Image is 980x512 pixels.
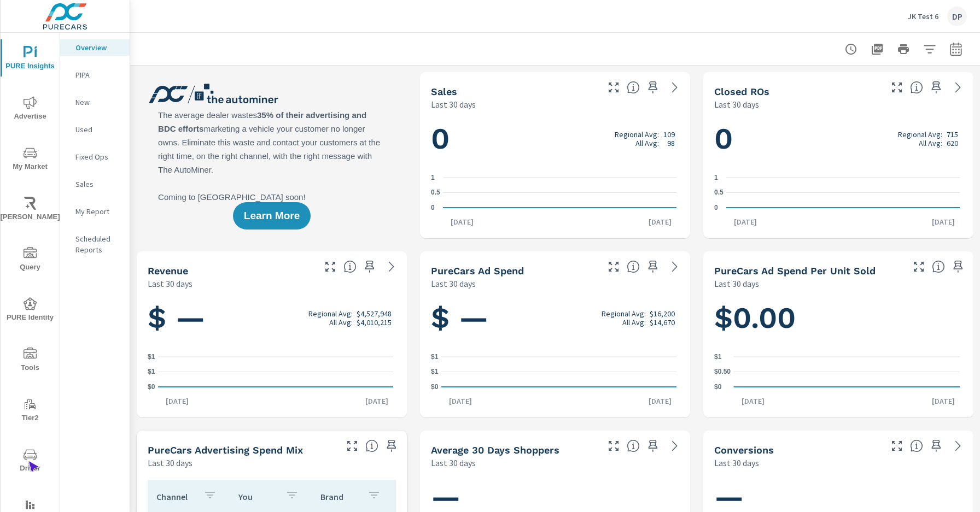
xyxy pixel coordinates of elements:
a: See more details in report [666,79,684,96]
text: 1 [431,174,435,181]
h5: Conversions [714,444,774,456]
span: This table looks at how you compare to the amount of budget you spend per channel as opposed to y... [365,439,378,452]
p: Overview [75,42,121,53]
p: Last 30 days [148,456,192,469]
button: Apply Filters [919,38,941,60]
p: Last 30 days [714,277,759,290]
p: All Avg: [635,139,659,148]
p: JK Test 6 [908,11,938,21]
span: Driver [4,448,56,475]
p: Brand [320,491,359,502]
p: My Report [75,206,121,217]
button: Make Fullscreen [888,437,906,455]
p: [DATE] [641,396,679,407]
span: Number of Repair Orders Closed by the selected dealership group over the selected time range. [So... [910,81,923,94]
p: [DATE] [641,216,679,227]
p: [DATE] [443,216,481,227]
span: Average cost of advertising per each vehicle sold at the dealer over the selected date range. The... [932,260,945,273]
text: $1 [148,353,155,361]
span: Total sales revenue over the selected date range. [Source: This data is sourced from the dealer’s... [343,260,357,273]
text: $1 [431,353,439,361]
h5: Average 30 Days Shoppers [431,444,559,456]
p: Used [75,124,121,135]
div: Sales [60,176,130,192]
p: 109 [663,130,675,139]
div: PIPA [60,67,130,83]
a: See more details in report [949,79,967,96]
button: Make Fullscreen [888,79,906,96]
span: The number of dealer-specified goals completed by a visitor. [Source: This data is provided by th... [910,439,923,452]
p: All Avg: [919,139,942,148]
span: Save this to your personalized report [949,258,967,275]
p: Last 30 days [148,277,192,290]
div: Used [60,121,130,138]
p: [DATE] [358,396,396,407]
p: [DATE] [924,216,962,227]
p: $4,527,948 [357,309,392,318]
p: $16,200 [650,309,675,318]
span: [PERSON_NAME] [4,197,56,223]
h1: $ — [431,299,679,337]
span: Save this to your personalized report [383,437,400,455]
div: Fixed Ops [60,149,130,165]
p: Last 30 days [714,98,759,111]
div: Overview [60,39,130,56]
h1: $ — [148,299,396,337]
p: Regional Avg: [898,130,942,139]
a: See more details in report [666,437,684,455]
button: Make Fullscreen [605,79,622,96]
button: Print Report [892,38,914,60]
text: 0 [714,204,718,211]
button: Make Fullscreen [343,437,361,455]
text: 0.5 [714,189,724,197]
h5: Revenue [148,265,188,276]
button: Make Fullscreen [322,258,339,275]
h1: 0 [431,120,679,157]
text: $0 [148,383,155,391]
h5: PureCars Advertising Spend Mix [148,444,303,456]
p: Regional Avg: [308,309,353,318]
text: 0 [431,204,435,211]
span: A rolling 30 day total of daily Shoppers on the dealership website, averaged over the selected da... [627,439,640,452]
p: Last 30 days [714,456,759,469]
p: Last 30 days [431,277,476,290]
span: My Market [4,146,56,173]
text: 1 [714,174,718,181]
h5: Sales [431,86,457,97]
span: Total cost of media for all PureCars channels for the selected dealership group over the selected... [627,260,640,273]
a: See more details in report [949,437,967,455]
span: Save this to your personalized report [927,437,945,455]
p: 98 [667,139,675,148]
button: Make Fullscreen [605,437,622,455]
p: Scheduled Reports [75,233,121,255]
span: Query [4,247,56,274]
button: Make Fullscreen [910,258,927,275]
text: 0.5 [431,189,440,197]
text: $0.50 [714,368,731,376]
text: $0 [714,383,722,391]
p: All Avg: [622,318,646,327]
p: [DATE] [158,396,196,407]
span: Advertise [4,96,56,123]
span: Save this to your personalized report [644,437,662,455]
p: Fixed Ops [75,151,121,162]
p: 620 [947,139,958,148]
span: Save this to your personalized report [361,258,378,275]
div: Scheduled Reports [60,231,130,258]
p: Last 30 days [431,98,476,111]
p: [DATE] [734,396,772,407]
p: PIPA [75,69,121,80]
text: $1 [714,353,722,361]
button: Make Fullscreen [605,258,622,275]
span: Save this to your personalized report [644,79,662,96]
div: My Report [60,203,130,220]
div: New [60,94,130,110]
span: Save this to your personalized report [927,79,945,96]
h5: Closed ROs [714,86,769,97]
h1: $0.00 [714,299,962,337]
p: [DATE] [441,396,480,407]
p: Channel [156,491,195,502]
p: Last 30 days [431,456,476,469]
button: "Export Report to PDF" [866,38,888,60]
button: Select Date Range [945,38,967,60]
